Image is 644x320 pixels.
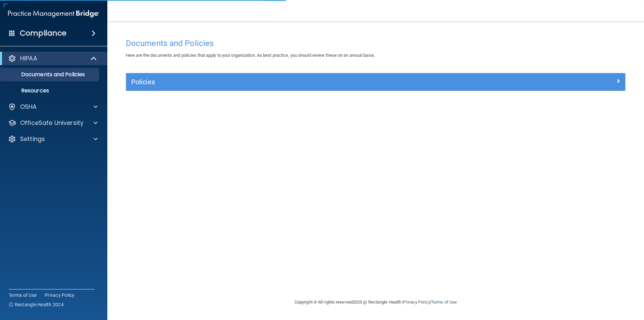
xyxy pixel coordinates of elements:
[126,53,375,58] span: Here are the documents and policies that apply to your organization. As best practice, you should...
[9,301,64,308] span: Ⓒ Rectangle Health 2024
[126,39,626,48] h4: Documents and Policies
[20,119,84,127] p: OfficeSafe University
[20,135,45,143] p: Settings
[8,135,98,143] a: Settings
[131,78,495,86] h5: Policies
[8,103,98,111] a: OSHA
[431,300,457,305] a: Terms of Use
[20,54,37,62] p: HIPAA
[4,87,96,94] p: Resources
[131,77,620,87] a: Policies
[20,29,66,38] h4: Compliance
[8,54,97,62] a: HIPAA
[45,292,75,299] a: Privacy Policy
[9,292,37,299] a: Terms of Use
[4,71,96,78] p: Documents and Policies
[253,291,498,313] div: Copyright © All rights reserved 2025 @ Rectangle Health | |
[8,7,99,20] img: PMB logo
[8,119,98,127] a: OfficeSafe University
[20,103,37,111] p: OSHA
[403,300,430,305] a: Privacy Policy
